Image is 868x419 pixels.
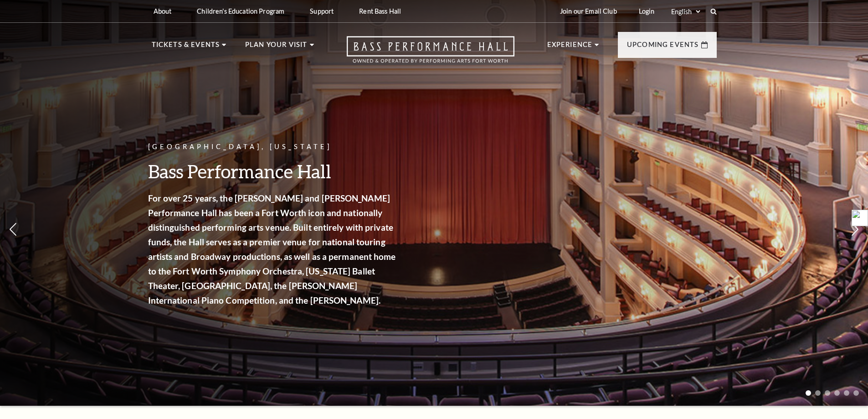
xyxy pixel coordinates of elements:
[669,7,702,16] select: Select:
[627,39,699,56] p: Upcoming Events
[547,39,593,56] p: Experience
[245,39,308,56] p: Plan Your Visit
[852,210,868,226] img: toggle-logo.svg
[197,7,284,15] p: Children's Education Program
[152,39,220,56] p: Tickets & Events
[359,7,401,15] p: Rent Bass Hall
[148,141,399,153] p: [GEOGRAPHIC_DATA], [US_STATE]
[154,7,172,15] p: About
[148,160,399,183] h3: Bass Performance Hall
[148,193,396,305] strong: For over 25 years, the [PERSON_NAME] and [PERSON_NAME] Performance Hall has been a Fort Worth ico...
[310,7,334,15] p: Support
